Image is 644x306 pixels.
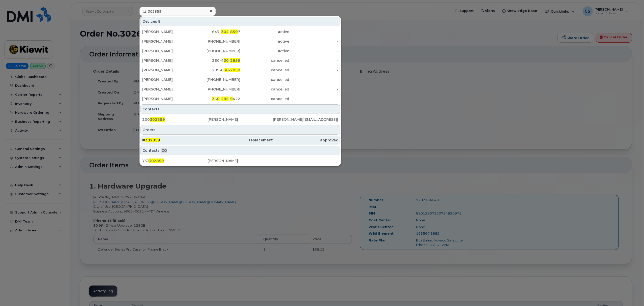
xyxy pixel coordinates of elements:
[142,39,191,44] div: [PERSON_NAME]
[191,68,241,73] div: 289-8 -
[208,138,273,143] div: replacement
[208,158,273,163] div: [PERSON_NAME]
[273,158,338,163] div: -
[150,117,165,122] span: 302859
[289,96,339,101] div: -
[273,138,338,143] div: approved
[191,87,241,92] div: [PHONE_NUMBER]
[140,37,340,46] a: [PERSON_NAME][PHONE_NUMBER]active-
[289,87,339,92] div: -
[140,104,340,114] div: Contacts
[622,284,640,302] iframe: Messenger Launcher
[289,77,339,82] div: -
[142,96,191,101] div: [PERSON_NAME]
[191,96,241,101] div: 3 - - 422
[289,39,339,44] div: -
[142,117,208,122] div: 200
[142,48,191,53] div: [PERSON_NAME]
[224,58,229,63] span: 30
[217,97,220,101] span: 0
[191,39,241,44] div: [PHONE_NUMBER]
[191,77,241,82] div: [PHONE_NUMBER]
[161,148,167,153] span: .CO
[191,29,241,34] div: 647- - 7
[230,29,238,34] span: 859
[208,117,273,122] div: [PERSON_NAME]
[140,125,340,135] div: Orders
[142,77,191,82] div: [PERSON_NAME]
[221,97,229,101] span: 285
[140,46,340,55] a: [PERSON_NAME][PHONE_NUMBER]active-
[145,138,160,142] span: 302859
[142,58,191,63] div: [PERSON_NAME]
[224,68,229,72] span: 30
[289,58,339,63] div: -
[142,158,208,163] div: YKJ
[140,156,340,165] a: YKJ302859[PERSON_NAME]-
[140,146,340,155] div: Contacts
[142,29,191,34] div: [PERSON_NAME]
[140,66,340,75] a: [PERSON_NAME]289-830-2859cancelled-
[240,58,289,63] div: cancelled
[140,136,340,145] a: #302859replacementapproved
[230,58,240,63] span: 2859
[191,48,241,53] div: [PHONE_NUMBER]
[289,48,339,53] div: -
[240,68,289,73] div: cancelled
[230,68,240,72] span: 2859
[149,159,164,163] span: 302859
[140,27,340,36] a: [PERSON_NAME]647-302-8597active-
[230,97,233,101] span: 9
[273,117,338,122] div: [PERSON_NAME][EMAIL_ADDRESS][DOMAIN_NAME]
[142,87,191,92] div: [PERSON_NAME]
[140,17,340,26] div: Devices
[140,56,340,65] a: [PERSON_NAME]250-430-2859cancelled-
[158,19,161,24] span: 8
[240,77,289,82] div: cancelled
[140,94,340,103] a: [PERSON_NAME]330-285-9422cancelled-
[221,29,229,34] span: 302
[289,68,339,73] div: -
[140,85,340,94] a: [PERSON_NAME][PHONE_NUMBER]cancelled-
[289,29,339,34] div: -
[240,87,289,92] div: cancelled
[240,39,289,44] div: active
[140,75,340,84] a: [PERSON_NAME][PHONE_NUMBER]cancelled-
[191,58,241,63] div: 250-4 -
[142,138,208,143] div: #
[212,97,215,101] span: 3
[240,96,289,101] div: cancelled
[142,68,191,73] div: [PERSON_NAME]
[240,29,289,34] div: active
[240,48,289,53] div: active
[140,115,340,124] a: 200302859[PERSON_NAME][PERSON_NAME][EMAIL_ADDRESS][DOMAIN_NAME]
